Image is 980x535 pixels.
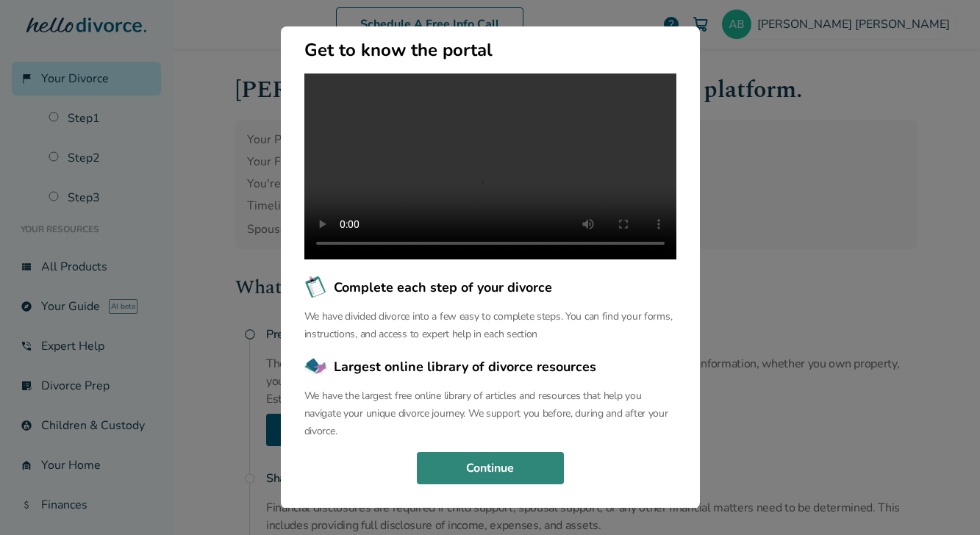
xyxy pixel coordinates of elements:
span: Largest online library of divorce resources [334,357,596,376]
p: We have the largest free online library of articles and resources that help you navigate your uni... [304,387,676,440]
iframe: Chat Widget [906,464,980,535]
h2: Get to know the portal [304,38,676,62]
p: We have divided divorce into a few easy to complete steps. You can find your forms, instructions,... [304,308,676,343]
img: Largest online library of divorce resources [304,355,328,378]
img: Complete each step of your divorce [304,276,328,299]
span: Complete each step of your divorce [334,278,552,297]
button: Continue [417,452,564,484]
